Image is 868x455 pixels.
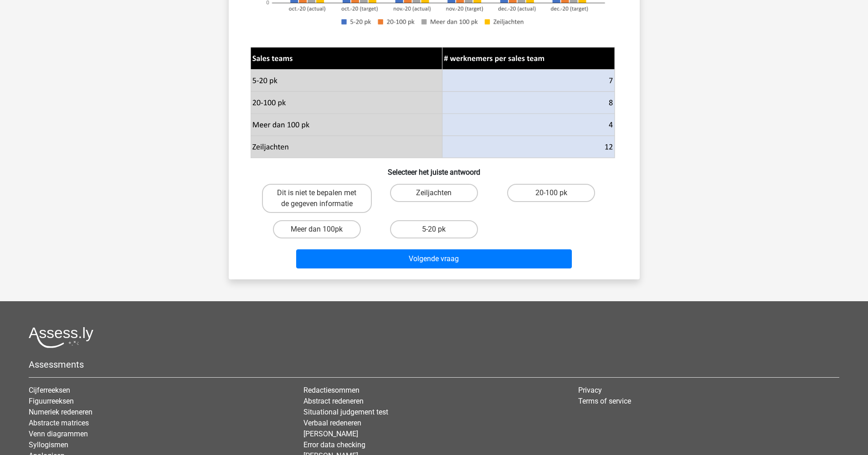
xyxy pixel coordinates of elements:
[29,440,68,449] a: Syllogismen
[303,430,358,438] a: [PERSON_NAME]
[578,386,602,394] a: Privacy
[29,408,92,416] a: Numeriek redeneren
[29,386,70,394] a: Cijferreeksen
[303,386,360,394] a: Redactiesommen
[29,430,88,438] a: Venn diagrammen
[303,397,364,405] a: Abstract redeneren
[29,359,839,370] h5: Assessments
[29,397,74,405] a: Figuurreeksen
[273,220,361,238] label: Meer dan 100pk
[390,184,478,202] label: Zeiljachten
[303,419,361,427] a: Verbaal redeneren
[390,220,478,238] label: 5-20 pk
[303,440,365,449] a: Error data checking
[243,161,625,177] h6: Selecteer het juiste antwoord
[578,397,631,405] a: Terms of service
[296,249,572,268] button: Volgende vraag
[507,184,595,202] label: 20-100 pk
[29,327,93,348] img: Assessly logo
[303,408,388,416] a: Situational judgement test
[262,184,372,213] label: Dit is niet te bepalen met de gegeven informatie
[29,419,89,427] a: Abstracte matrices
